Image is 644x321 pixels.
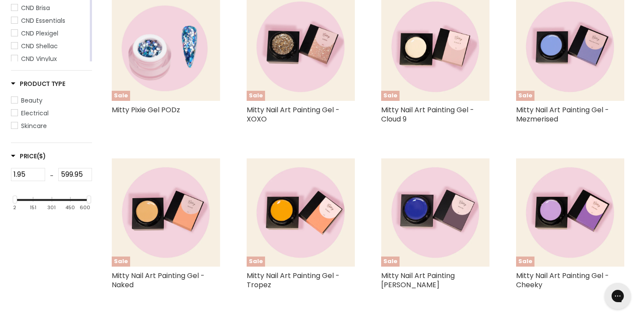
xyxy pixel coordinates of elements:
[11,96,92,105] a: Beauty
[600,280,635,312] iframe: Gorgias live chat messenger
[112,105,180,115] a: Mitty Pixie Gel PODz
[21,54,57,63] span: CND Vinylux
[30,205,36,210] div: 151
[381,257,400,267] span: Sale
[80,205,90,210] div: 600
[112,158,220,267] a: Mitty Nail Art Painting Gel - NakedSale
[11,79,65,88] h3: Product Type
[381,105,474,124] a: Mitty Nail Art Painting Gel - Cloud 9
[247,158,355,267] a: Mitty Nail Art Painting Gel - TropezSale
[58,168,92,181] input: Max Price
[381,91,400,101] span: Sale
[21,96,42,105] span: Beauty
[47,205,56,210] div: 301
[247,257,265,267] span: Sale
[21,109,49,118] span: Electrical
[381,158,490,267] img: Mitty Nail Art Painting Gel - Moody
[381,271,455,290] a: Mitty Nail Art Painting [PERSON_NAME]
[11,168,45,181] input: Min Price
[516,91,534,101] span: Sale
[11,152,46,160] h3: Price($)
[45,168,58,184] div: -
[516,105,609,124] a: Mitty Nail Art Painting Gel - Mezmerised
[247,271,340,290] a: Mitty Nail Art Painting Gel - Tropez
[11,108,92,118] a: Electrical
[516,271,609,290] a: Mitty Nail Art Painting Gel - Cheeky
[516,257,534,267] span: Sale
[11,121,92,131] a: Skincare
[11,54,88,64] a: CND Vinylux
[381,158,490,267] a: Mitty Nail Art Painting Gel - MoodySale
[112,257,130,267] span: Sale
[37,152,46,160] span: ($)
[516,158,625,267] img: Mitty Nail Art Painting Gel - Cheeky
[247,105,340,124] a: Mitty Nail Art Painting Gel - XOXO
[11,152,46,160] span: Price
[13,205,16,210] div: 2
[112,91,130,101] span: Sale
[65,205,75,210] div: 450
[112,271,205,290] a: Mitty Nail Art Painting Gel - Naked
[247,91,265,101] span: Sale
[247,158,355,267] img: Mitty Nail Art Painting Gel - Tropez
[516,158,625,267] a: Mitty Nail Art Painting Gel - CheekySale
[21,121,47,130] span: Skincare
[112,158,220,267] img: Mitty Nail Art Painting Gel - Naked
